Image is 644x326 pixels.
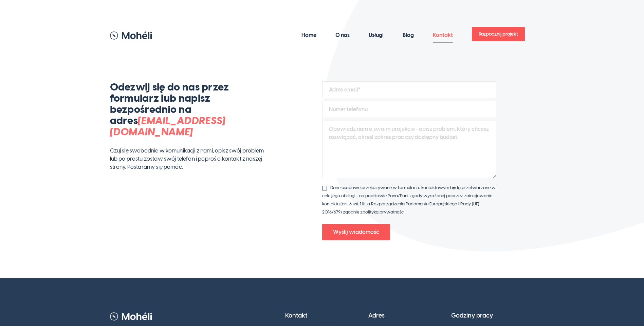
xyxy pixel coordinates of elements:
[110,147,268,171] p: Czuj się swobodnie w komunikacji z nami, opisz swój problem lub po prostu zostaw swój telefon i p...
[335,28,350,43] a: O nas
[152,20,534,50] nav: Main navigation
[322,185,496,215] span: Dane osobowe przekazywane w formularzu kontaktowym będą przetwarzane w celu jego obsługi - na pod...
[285,312,368,320] h4: Kontakt
[322,224,390,240] button: Wyślij wiadomość
[363,209,405,215] a: polityką prywatności
[433,28,453,43] a: Kontakt
[368,312,451,320] h4: Adres
[369,28,384,43] a: Usługi
[301,28,316,43] a: Home
[472,27,525,41] a: Rozpocznij projekt
[322,81,496,98] input: Adres email*
[110,81,268,144] h1: Odezwij się do nas przez formularz lub napisz bezpośrednio na adres
[322,101,496,118] input: Numer telefonu
[110,114,226,138] a: [EMAIL_ADDRESS][DOMAIN_NAME]
[403,28,414,43] a: Blog
[451,312,534,320] h4: Godziny pracy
